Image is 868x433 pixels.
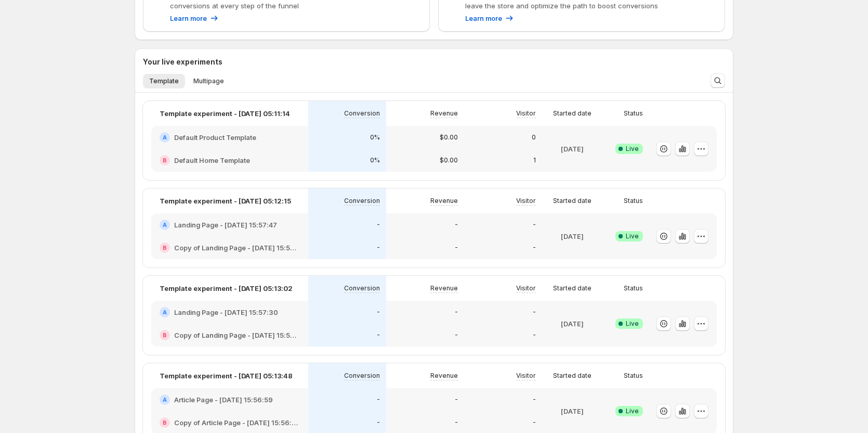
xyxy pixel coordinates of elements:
[533,418,536,427] p: -
[344,197,380,205] p: Conversion
[174,394,273,405] h2: Article Page - [DATE] 15:56:59
[377,331,380,339] p: -
[626,320,639,328] span: Live
[370,156,380,164] p: 0%
[174,220,277,230] h2: Landing Page - [DATE] 15:57:47
[455,418,458,427] p: -
[465,13,515,23] a: Learn more
[516,109,536,118] p: Visitor
[143,57,222,67] h3: Your live experiments
[170,13,219,23] a: Learn more
[370,133,380,142] p: 0%
[344,372,380,380] p: Conversion
[455,244,458,252] p: -
[626,232,639,240] span: Live
[533,396,536,404] p: -
[626,407,639,415] span: Live
[193,77,224,85] span: Multipage
[455,308,458,316] p: -
[430,197,458,205] p: Revenue
[163,157,167,163] h2: B
[533,308,536,316] p: -
[533,331,536,339] p: -
[174,330,300,340] h2: Copy of Landing Page - [DATE] 15:57:30
[624,109,643,118] p: Status
[440,156,458,164] p: $0.00
[533,221,536,229] p: -
[174,243,300,253] h2: Copy of Landing Page - [DATE] 15:57:47
[516,372,536,380] p: Visitor
[465,13,502,23] p: Learn more
[430,372,458,380] p: Revenue
[163,419,167,426] h2: B
[516,197,536,205] p: Visitor
[532,133,536,142] p: 0
[160,196,291,206] p: Template experiment - [DATE] 05:12:15
[553,109,591,118] p: Started date
[430,109,458,118] p: Revenue
[430,284,458,292] p: Revenue
[553,284,591,292] p: Started date
[174,417,300,428] h2: Copy of Article Page - [DATE] 15:56:59
[149,77,179,85] span: Template
[163,134,167,141] h2: A
[624,284,643,292] p: Status
[344,109,380,118] p: Conversion
[553,372,591,380] p: Started date
[163,309,167,315] h2: A
[440,133,458,142] p: $0.00
[163,222,167,228] h2: A
[160,371,293,381] p: Template experiment - [DATE] 05:13:48
[561,144,584,154] p: [DATE]
[160,108,290,119] p: Template experiment - [DATE] 05:11:14
[624,197,643,205] p: Status
[377,308,380,316] p: -
[163,245,167,251] h2: B
[561,231,584,241] p: [DATE]
[377,244,380,252] p: -
[377,418,380,427] p: -
[163,332,167,338] h2: B
[516,284,536,292] p: Visitor
[170,13,207,23] p: Learn more
[377,396,380,404] p: -
[455,396,458,404] p: -
[163,397,167,403] h2: A
[344,284,380,292] p: Conversion
[160,283,293,294] p: Template experiment - [DATE] 05:13:02
[455,331,458,339] p: -
[174,155,250,165] h2: Default Home Template
[561,319,584,329] p: [DATE]
[711,73,725,88] button: Search and filter results
[626,145,639,153] span: Live
[553,197,591,205] p: Started date
[533,244,536,252] p: -
[624,372,643,380] p: Status
[174,132,256,143] h2: Default Product Template
[561,406,584,416] p: [DATE]
[174,307,278,317] h2: Landing Page - [DATE] 15:57:30
[377,221,380,229] p: -
[533,156,536,164] p: 1
[455,221,458,229] p: -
